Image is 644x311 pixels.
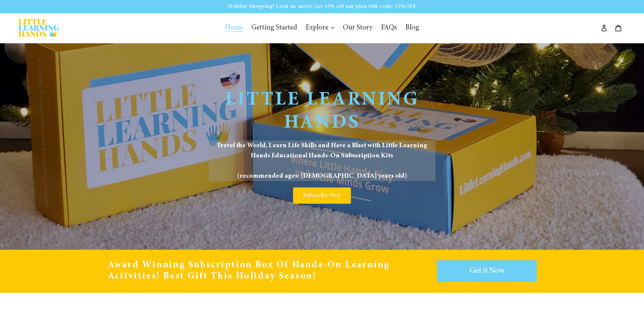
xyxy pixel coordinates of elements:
[225,91,419,133] span: Little Learning Hands
[339,22,376,35] a: Our Story
[209,140,435,181] span: Travel the World, Learn Life Skills and Have a Blast with Little Learning Hands Educational Hands...
[306,24,328,32] span: Explore
[402,22,423,35] a: Blog
[381,24,397,32] span: FAQs
[252,24,297,32] span: Getting Started
[303,193,341,199] span: Subscribe Now
[248,22,301,35] a: Getting Started
[470,267,504,275] span: Get it Now
[302,22,338,35] button: Explore
[378,22,400,35] a: FAQs
[405,24,419,32] span: Blog
[108,261,390,282] span: Award Winning Subscription Box of Hands-On Learning Activities! Best gift this Holiday Season!
[293,187,351,204] a: Subscribe Now
[437,260,537,282] a: Get it Now
[221,22,246,35] a: Home
[19,19,59,37] img: Little Learning Hands
[343,24,373,32] span: Our Story
[1,1,643,12] p: Holiday Shopping? Look no more! Get 15% off any plan with code: 15%OFF
[225,24,243,32] span: Home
